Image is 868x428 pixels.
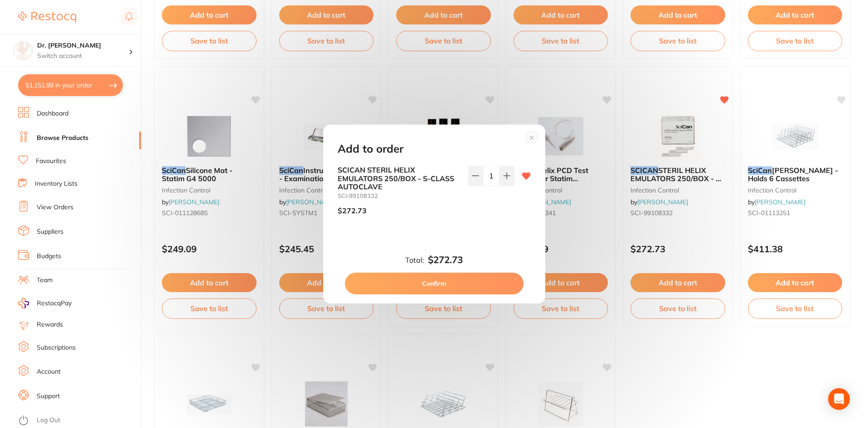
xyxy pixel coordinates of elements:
[828,388,850,410] div: Open Intercom Messenger
[338,143,403,155] h2: Add to order
[338,192,461,199] small: SCI-99108332
[338,207,367,215] p: $272.73
[345,273,524,294] button: Confirm
[338,166,461,191] b: SCICAN STERIL HELIX EMULATORS 250/BOX - S-CLASS AUTOCLAVE
[405,256,424,264] label: Total:
[428,255,463,265] b: $272.73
